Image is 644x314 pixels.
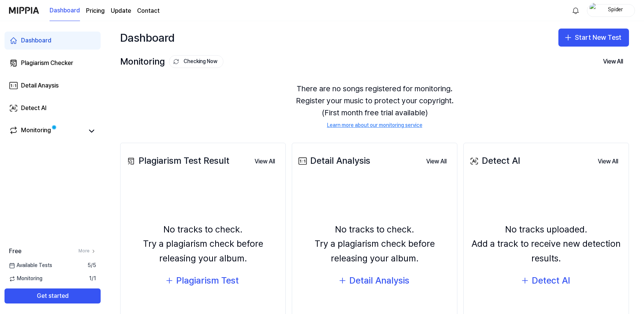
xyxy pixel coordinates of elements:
button: Start New Test [558,29,629,47]
span: Free [9,247,21,256]
div: Detect AI [21,104,47,113]
span: 5 / 5 [87,262,96,269]
span: Available Tests [9,262,52,269]
div: Plagiarism Checker [21,59,73,68]
button: Checking Now [169,55,223,68]
button: Detect AI [515,272,578,290]
a: View All [592,153,624,169]
a: View All [249,153,281,169]
button: Detail Analysis [333,272,417,290]
a: Dashboard [5,32,101,50]
div: Detail Analysis [349,273,409,288]
button: profileSpider [587,4,635,17]
button: View All [249,154,281,169]
div: Dashboard [21,36,51,45]
a: More [78,248,96,254]
div: No tracks uploaded. Add a track to receive new detection results. [468,222,624,266]
div: Plagiarism Test Result [125,154,229,168]
div: There are no songs registered for monitoring. Register your music to protect your copyright. (Fir... [120,74,629,138]
div: Detect AI [532,273,570,288]
a: Detect AI [5,99,101,117]
div: Spider [601,6,630,14]
div: Monitoring [120,54,223,69]
a: Monitoring [9,126,84,136]
a: Dashboard [50,0,80,21]
a: Plagiarism Checker [5,54,101,72]
a: Detail Anaysis [5,77,101,95]
span: Monitoring [9,275,42,282]
span: 1 / 1 [89,275,96,282]
a: Contact [137,6,160,15]
img: 알림 [571,6,580,15]
div: No tracks to check. Try a plagiarism check before releasing your album. [297,222,452,266]
div: Plagiarism Test [176,273,239,288]
div: Dashboard [120,29,175,47]
div: No tracks to check. Try a plagiarism check before releasing your album. [125,222,281,266]
a: View All [420,153,452,169]
div: Detail Analysis [297,154,370,168]
a: Pricing [86,6,105,15]
a: Update [111,6,131,15]
button: View All [420,154,452,169]
a: Learn more about our monitoring service [327,122,422,129]
div: Detect AI [468,154,520,168]
div: Detail Anaysis [21,81,59,90]
img: profile [590,3,599,18]
button: View All [592,154,624,169]
button: Get started [5,288,101,303]
button: View All [597,54,629,69]
div: Monitoring [21,126,51,136]
button: Plagiarism Test [160,272,246,290]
